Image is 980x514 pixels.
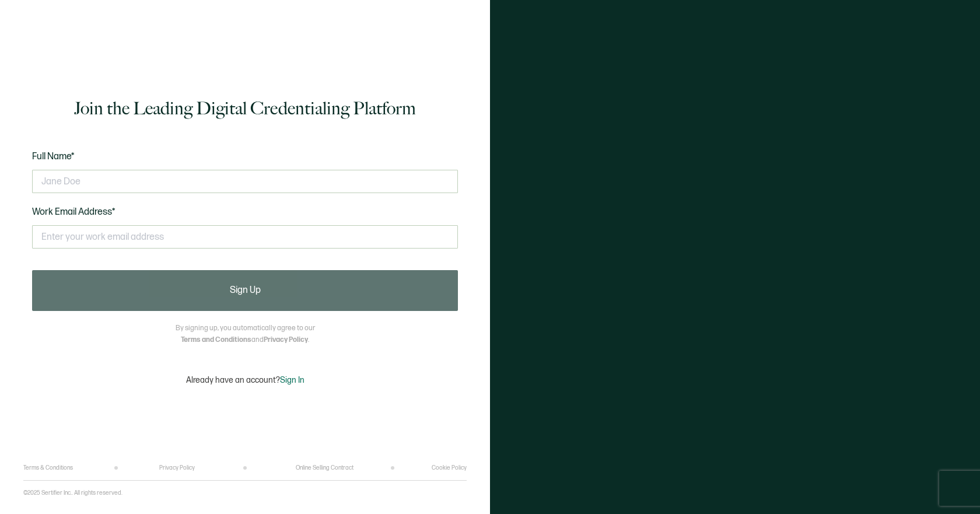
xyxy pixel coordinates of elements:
p: By signing up, you automatically agree to our and . [176,323,315,346]
span: Full Name* [32,151,75,162]
a: Cookie Policy [432,464,467,471]
a: Online Selling Contract [296,464,353,471]
input: Enter your work email address [32,225,458,249]
h1: Join the Leading Digital Credentialing Platform [74,97,416,120]
span: Sign Up [230,286,261,295]
input: Jane Doe [32,170,458,193]
a: Terms and Conditions [181,335,251,344]
span: Sign In [280,375,304,385]
p: ©2025 Sertifier Inc.. All rights reserved. [23,489,123,496]
a: Privacy Policy [264,335,308,344]
button: Sign Up [32,270,458,311]
a: Terms & Conditions [23,464,73,471]
a: Privacy Policy [159,464,195,471]
span: Work Email Address* [32,207,116,218]
p: Already have an account? [186,375,304,385]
